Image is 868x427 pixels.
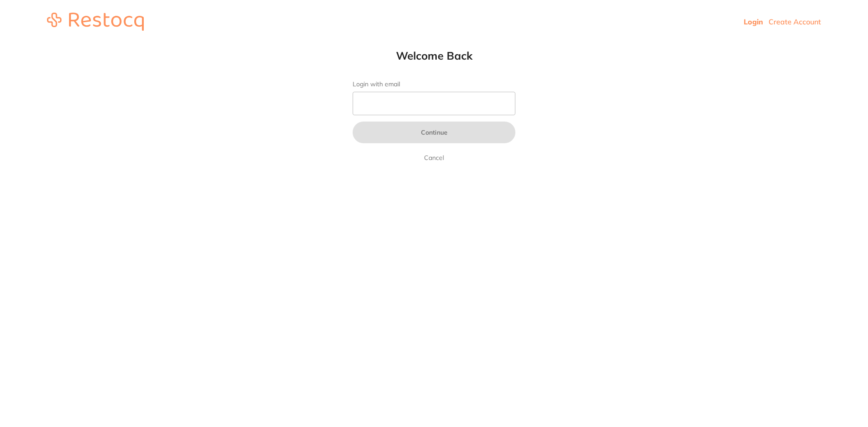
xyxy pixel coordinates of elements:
[769,17,821,26] a: Create Account
[353,122,515,143] button: Continue
[47,13,144,31] img: restocq_logo.svg
[422,152,446,163] a: Cancel
[744,17,763,26] a: Login
[335,49,533,62] h1: Welcome Back
[353,80,515,88] label: Login with email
